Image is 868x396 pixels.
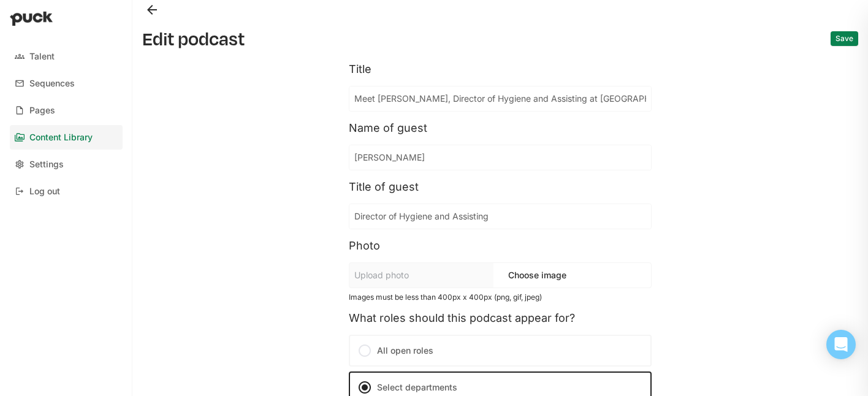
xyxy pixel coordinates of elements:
[29,186,60,197] div: Log out
[349,335,652,367] label: All open roles
[10,152,123,177] a: Settings
[10,125,123,150] a: Content Library
[29,159,64,170] div: Settings
[349,239,652,253] div: Photo
[10,44,123,69] a: Talent
[29,132,93,143] div: Content Library
[349,293,652,302] div: Images must be less than 400px x 400px (png, gif, jpeg)
[349,86,651,111] input: Podcast title
[29,105,55,116] div: Pages
[349,263,493,287] input: Upload photo
[349,311,652,325] div: What roles should this podcast appear for?
[142,29,254,48] div: Edit podcast
[10,71,123,96] a: Sequences
[503,265,571,285] button: Choose image
[29,78,75,89] div: Sequences
[826,330,856,359] div: Open Intercom Messenger
[10,98,123,123] a: Pages
[349,121,652,135] div: Name of guest
[493,265,571,285] div: Choose image
[831,31,858,46] button: Save
[29,51,55,62] div: Talent
[349,145,651,170] input: Name
[349,180,652,194] div: Title of guest
[349,63,652,76] div: Title
[349,204,651,229] input: ex. Recruiting Manager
